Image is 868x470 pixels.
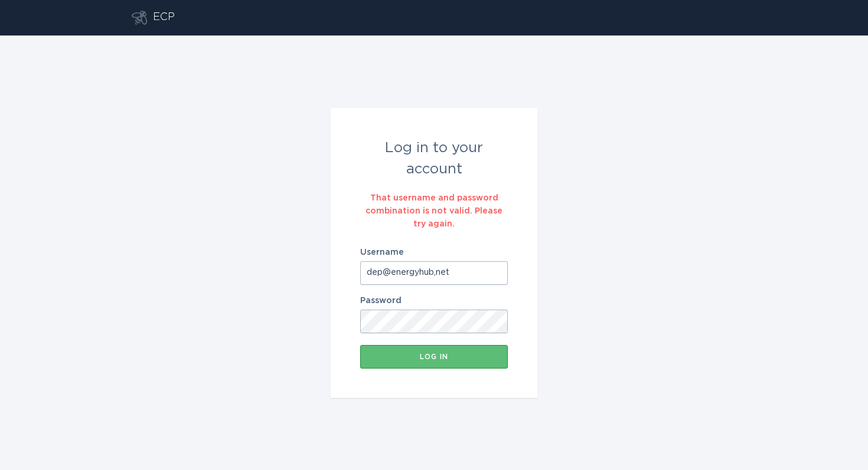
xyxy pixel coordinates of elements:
div: Log in to your account [360,137,508,180]
label: Password [360,297,508,305]
button: Go to dashboard [132,11,147,25]
div: Log in [366,353,502,360]
div: That username and password combination is not valid. Please try again. [360,192,508,231]
label: Username [360,248,508,257]
div: ECP [153,11,175,25]
button: Log in [360,345,508,369]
